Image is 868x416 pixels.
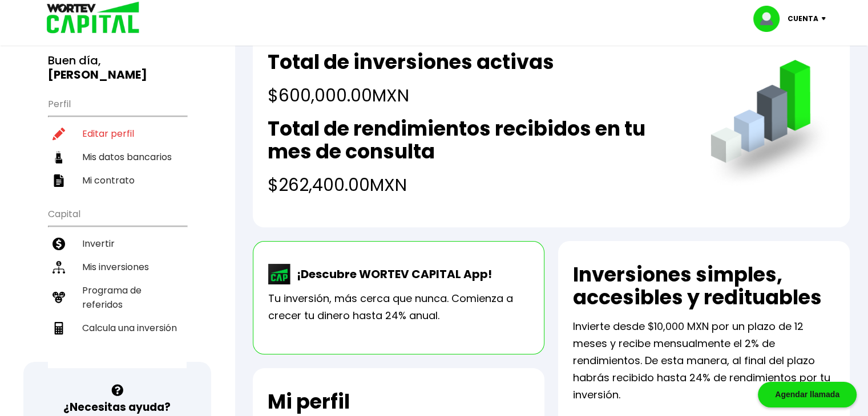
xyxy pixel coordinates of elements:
[53,128,65,140] img: editar-icon.952d3147.svg
[573,263,835,309] h2: Inversiones simples, accesibles y redituables
[53,261,65,274] img: inversiones-icon.6695dc30.svg
[268,83,554,108] h4: $600,000.00 MXN
[48,169,187,192] a: Mi contrato
[53,151,65,164] img: datos-icon.10cf9172.svg
[705,60,835,189] img: grafica.516fef24.png
[48,122,187,145] a: Editar perfil
[48,91,187,192] ul: Perfil
[268,172,688,198] h4: $262,400.00 MXN
[48,201,187,368] ul: Capital
[53,238,65,250] img: invertir-icon.b3b967d7.svg
[291,266,492,283] p: ¡Descubre WORTEV CAPITAL App!
[268,117,688,163] h2: Total de rendimientos recibidos en tu mes de consulta
[48,316,187,340] a: Calcula una inversión
[573,318,835,403] p: Invierte desde $10,000 MXN por un plazo de 12 meses y recibe mensualmente el 2% de rendimientos. ...
[53,291,65,304] img: recomiendanos-icon.9b8e9327.svg
[48,232,187,255] a: Invertir
[53,174,65,187] img: contrato-icon.f2db500c.svg
[53,322,65,335] img: calculadora-icon.17d418c4.svg
[268,390,350,413] h2: Mi perfil
[48,279,187,316] a: Programa de referidos
[48,255,187,279] a: Mis inversiones
[788,10,818,27] p: Cuenta
[753,6,788,32] img: profile-image
[268,51,554,74] h2: Total de inversiones activas
[268,290,529,324] p: Tu inversión, más cerca que nunca. Comienza a crecer tu dinero hasta 24% anual.
[48,67,147,83] b: [PERSON_NAME]
[818,17,834,21] img: icon-down
[268,264,291,284] img: wortev-capital-app-icon
[63,399,171,415] h3: ¿Necesitas ayuda?
[758,382,857,407] div: Agendar llamada
[48,145,187,169] a: Mis datos bancarios
[48,54,187,82] h3: Buen día,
